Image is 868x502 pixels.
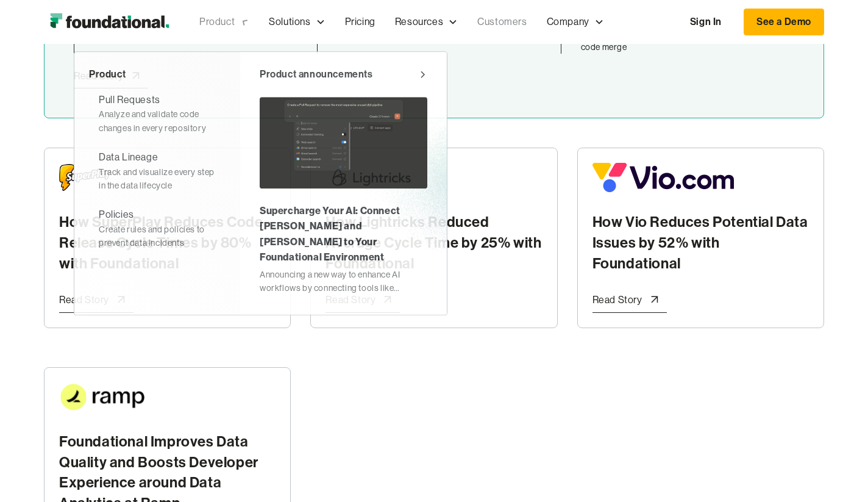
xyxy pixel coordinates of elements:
[385,2,468,42] div: Resources
[260,268,427,295] div: Announcing a new way to enhance AI workflows by connecting tools like [PERSON_NAME] and [PERSON_N...
[99,107,216,135] div: Analyze and validate code changes in every repository
[89,202,226,254] a: PoliciesCreate rules and policies to prevent data incidents
[44,10,175,34] a: home
[59,212,276,273] h2: How SuperPlay Reduces Code Release Cycle Times by 80% with Foundational
[190,2,259,42] div: Product
[44,148,291,328] a: How SuperPlay Reduces Code Release Cycle Times by 80% with FoundationalRead Story
[260,66,373,82] div: Product announcements
[99,92,160,108] div: Pull Requests
[259,2,335,42] div: Solutions
[807,443,868,502] iframe: Chat Widget
[74,51,447,315] nav: Product
[199,14,235,30] div: Product
[269,14,310,30] div: Solutions
[99,165,216,193] div: Track and visualize every step in the data lifecycle
[260,92,427,300] a: Supercharge Your AI: Connect [PERSON_NAME] and [PERSON_NAME] to Your Foundational EnvironmentAnno...
[592,292,642,308] div: Read Story
[44,10,175,34] img: Foundational Logo
[89,66,226,82] div: Product
[395,14,443,30] div: Resources
[99,223,216,250] div: Create rules and policies to prevent data incidents
[678,9,734,35] a: Sign In
[99,149,158,165] div: Data Lineage
[89,87,226,140] a: Pull RequestsAnalyze and validate code changes in every repository
[577,148,824,328] a: How Vio Reduces Potential Data Issues by 52% with FoundationalRead Story
[744,9,824,35] a: See a Demo
[260,203,427,265] div: Supercharge Your AI: Connect [PERSON_NAME] and [PERSON_NAME] to Your Foundational Environment
[335,2,385,42] a: Pricing
[260,66,427,82] a: Product announcements
[468,2,536,42] a: Customers
[547,14,589,30] div: Company
[99,207,134,223] div: Policies
[537,2,614,42] div: Company
[592,212,809,273] h2: How Vio Reduces Potential Data Issues by 52% with Foundational
[59,292,109,308] div: Read Story
[89,145,226,197] a: Data LineageTrack and visualize every step in the data lifecycle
